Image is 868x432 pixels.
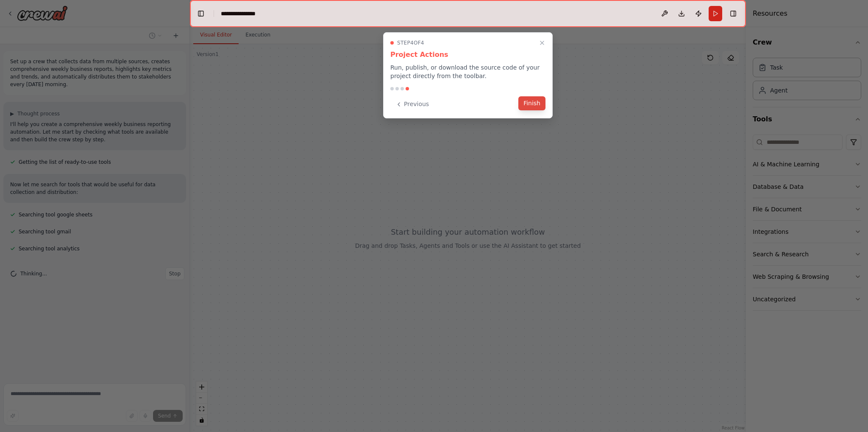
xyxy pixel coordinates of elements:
span: Step 4 of 4 [397,39,424,46]
p: Run, publish, or download the source code of your project directly from the toolbar. [390,63,545,80]
button: Hide left sidebar [195,8,207,20]
button: Close walkthrough [537,38,547,48]
h3: Project Actions [390,50,545,60]
button: Previous [390,97,434,111]
button: Finish [518,96,545,110]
